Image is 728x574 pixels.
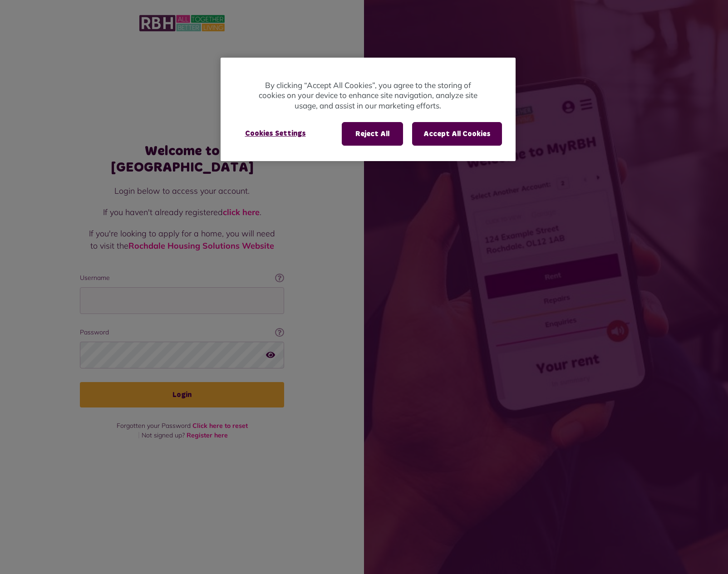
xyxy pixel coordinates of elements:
button: Cookies Settings [234,122,317,145]
div: Cookie banner [221,58,516,162]
p: By clicking “Accept All Cookies”, you agree to the storing of cookies on your device to enhance s... [257,80,479,111]
button: Reject All [342,122,403,146]
div: Privacy [221,58,516,162]
button: Accept All Cookies [412,122,502,146]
